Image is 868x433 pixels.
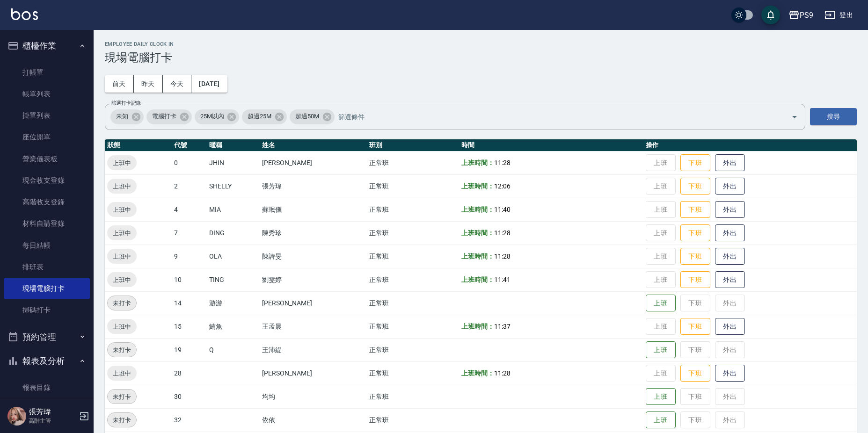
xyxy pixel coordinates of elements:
[172,315,207,338] td: 15
[4,105,90,126] a: 掛單列表
[800,9,813,21] div: PS9
[715,178,745,195] button: 外出
[207,338,260,361] td: Q
[494,323,511,330] span: 11:37
[172,174,207,198] td: 2
[643,139,857,152] th: 操作
[146,109,192,124] div: 電腦打卡
[680,178,710,195] button: 下班
[108,345,136,355] span: 未打卡
[172,245,207,268] td: 9
[461,253,494,260] b: 上班時間：
[260,139,367,152] th: 姓名
[107,158,137,168] span: 上班中
[367,245,459,268] td: 正常班
[4,377,90,398] a: 報表目錄
[680,154,710,172] button: 下班
[207,245,260,268] td: OLA
[4,398,90,420] a: 消費分析儀表板
[4,148,90,170] a: 營業儀表板
[207,315,260,338] td: 鮪魚
[4,256,90,278] a: 排班表
[110,112,134,121] span: 未知
[367,268,459,291] td: 正常班
[459,139,643,152] th: 時間
[134,75,163,93] button: 昨天
[367,291,459,315] td: 正常班
[260,338,367,361] td: 王沛緹
[646,388,676,405] button: 上班
[108,392,136,402] span: 未打卡
[336,108,775,125] input: 篩選條件
[367,221,459,245] td: 正常班
[715,248,745,265] button: 外出
[172,385,207,408] td: 30
[4,325,90,349] button: 預約管理
[715,201,745,218] button: 外出
[461,159,494,166] b: 上班時間：
[242,112,277,121] span: 超過25M
[207,198,260,221] td: MIA
[461,182,494,190] b: 上班時間：
[494,276,511,283] span: 11:41
[195,112,230,121] span: 25M以內
[4,83,90,105] a: 帳單列表
[4,191,90,213] a: 高階收支登錄
[821,7,857,24] button: 登出
[680,318,710,335] button: 下班
[367,198,459,221] td: 正常班
[461,276,494,283] b: 上班時間：
[680,201,710,218] button: 下班
[785,6,817,25] button: PS9
[110,109,144,124] div: 未知
[367,408,459,432] td: 正常班
[367,338,459,361] td: 正常班
[172,361,207,385] td: 28
[172,221,207,245] td: 7
[461,206,494,213] b: 上班時間：
[4,34,90,58] button: 櫃檯作業
[107,205,137,215] span: 上班中
[761,6,780,24] button: save
[260,361,367,385] td: [PERSON_NAME]
[172,338,207,361] td: 19
[260,151,367,174] td: [PERSON_NAME]
[260,174,367,198] td: 張芳瑋
[105,75,134,93] button: 前天
[494,229,511,237] span: 11:28
[195,109,240,124] div: 25M以內
[290,109,335,124] div: 超過50M
[4,278,90,299] a: 現場電腦打卡
[107,181,137,191] span: 上班中
[260,268,367,291] td: 劉雯婷
[11,8,38,20] img: Logo
[646,341,676,359] button: 上班
[4,349,90,373] button: 報表及分析
[461,229,494,237] b: 上班時間：
[105,139,172,152] th: 狀態
[29,407,76,417] h5: 張芳瑋
[461,369,494,377] b: 上班時間：
[260,315,367,338] td: 王孟晨
[207,221,260,245] td: DING
[260,291,367,315] td: [PERSON_NAME]
[494,253,511,260] span: 11:28
[172,151,207,174] td: 0
[163,75,192,93] button: 今天
[207,139,260,152] th: 暱稱
[105,41,857,47] h2: Employee Daily Clock In
[105,51,857,64] h3: 現場電腦打卡
[646,411,676,429] button: 上班
[107,252,137,261] span: 上班中
[494,159,511,166] span: 11:28
[107,228,137,238] span: 上班中
[172,198,207,221] td: 4
[107,322,137,332] span: 上班中
[290,112,325,121] span: 超過50M
[107,368,137,378] span: 上班中
[172,139,207,152] th: 代號
[4,126,90,148] a: 座位開單
[260,408,367,432] td: 依依
[4,299,90,321] a: 掃碼打卡
[4,170,90,191] a: 現金收支登錄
